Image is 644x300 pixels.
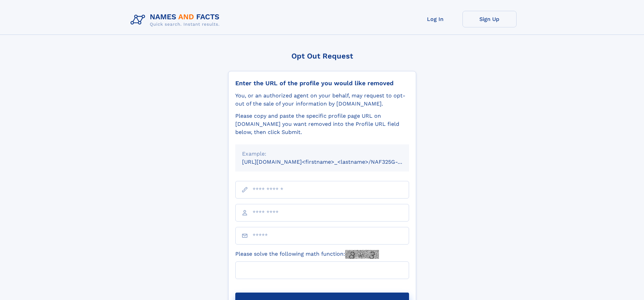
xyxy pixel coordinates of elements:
[228,52,416,60] div: Opt Out Request
[128,11,225,29] img: Logo Names and Facts
[235,250,379,259] label: Please solve the following math function:
[235,79,409,87] div: Enter the URL of the profile you would like removed
[462,11,517,27] a: Sign Up
[235,92,409,108] div: You, or an authorized agent on your behalf, may request to opt-out of the sale of your informatio...
[235,112,409,136] div: Please copy and paste the specific profile page URL on [DOMAIN_NAME] you want removed into the Pr...
[408,11,462,27] a: Log In
[242,159,422,165] small: [URL][DOMAIN_NAME]<firstname>_<lastname>/NAF325G-xxxxxxxx
[242,150,402,158] div: Example:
